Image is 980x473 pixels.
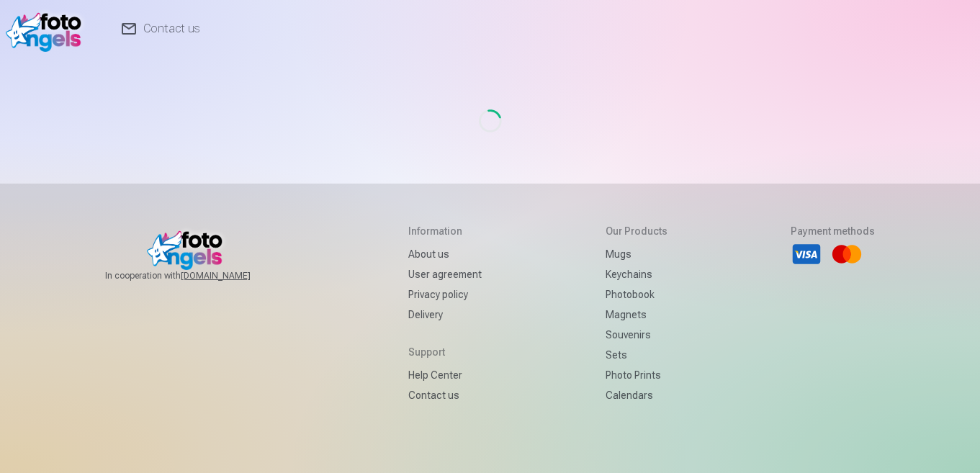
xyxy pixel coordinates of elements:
[408,224,482,238] h5: Information
[606,305,667,325] a: Magnets
[791,238,822,270] li: Visa
[408,385,482,405] a: Contact us
[408,345,482,359] h5: Support
[408,305,482,325] a: Delivery
[606,264,667,284] a: Keychains
[606,244,667,264] a: Mugs
[408,365,482,385] a: Help Center
[791,224,875,238] h5: Payment methods
[606,284,667,305] a: Photobook
[606,224,667,238] h5: Our products
[105,270,285,281] span: In cooperation with
[606,385,667,405] a: Calendars
[606,365,667,385] a: Photo prints
[181,270,285,281] a: [DOMAIN_NAME]
[408,244,482,264] a: About us
[606,325,667,345] a: Souvenirs
[6,6,89,52] img: /v1
[408,284,482,305] a: Privacy policy
[408,264,482,284] a: User agreement
[606,345,667,365] a: Sets
[831,238,863,270] li: Mastercard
